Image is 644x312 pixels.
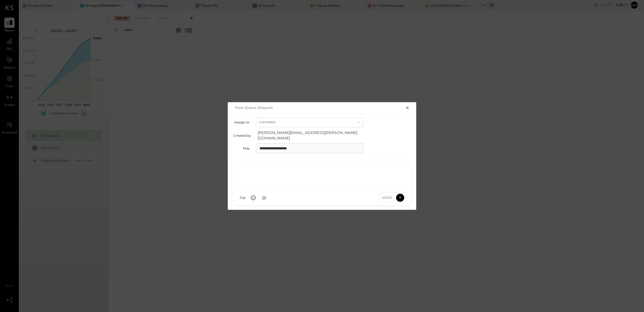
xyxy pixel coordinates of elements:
h2: New Queue Request [235,105,273,110]
button: Customer [256,117,364,127]
label: Title [233,146,250,150]
button: @ [259,193,269,203]
span: [PERSON_NAME][EMAIL_ADDRESS][PERSON_NAME][DOMAIN_NAME] [258,130,365,141]
button: Aa [238,193,247,203]
span: Send [382,195,392,200]
span: a [243,195,245,200]
label: Assign to [233,120,250,124]
span: @ [262,195,266,200]
label: Created by [233,133,251,137]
